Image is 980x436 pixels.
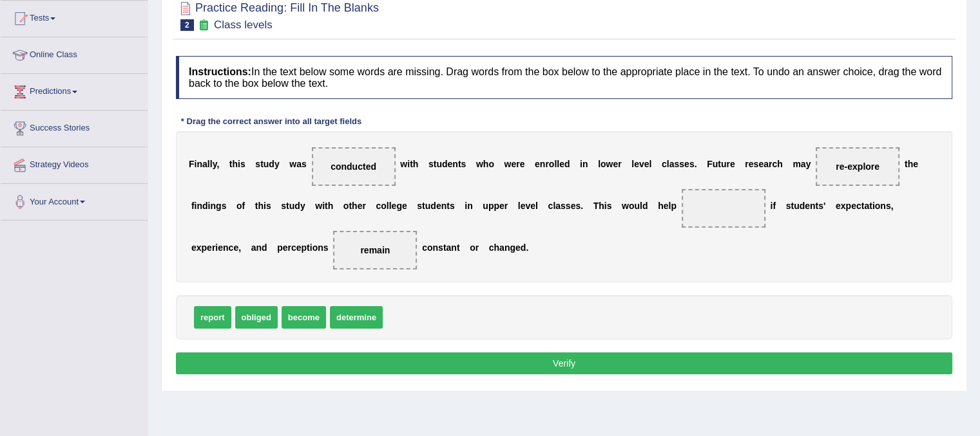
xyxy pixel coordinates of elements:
[310,242,312,253] b: i
[599,201,604,211] b: h
[256,242,262,253] b: n
[434,159,437,169] b: t
[216,201,222,211] b: g
[442,159,448,169] b: d
[1,184,148,216] a: Your Account
[794,201,800,211] b: u
[264,159,269,169] b: u
[400,159,407,169] b: w
[553,201,555,211] b: l
[362,201,365,211] b: r
[447,159,452,169] b: e
[707,159,713,169] b: F
[913,159,918,169] b: e
[387,201,389,211] b: l
[600,159,606,169] b: o
[540,159,546,169] b: n
[427,242,433,253] b: o
[294,201,300,211] b: d
[195,201,197,211] b: i
[269,159,274,169] b: d
[430,201,436,211] b: d
[515,242,521,253] b: e
[277,242,283,253] b: p
[598,159,600,169] b: l
[818,201,823,211] b: s
[300,201,305,211] b: y
[521,201,526,211] b: e
[451,242,457,253] b: n
[575,201,581,211] b: s
[606,159,613,169] b: w
[189,159,195,169] b: F
[333,231,417,269] span: Drop target
[315,201,322,211] b: w
[549,159,555,169] b: o
[223,242,229,253] b: n
[436,201,441,211] b: e
[593,201,599,211] b: T
[202,159,207,169] b: a
[443,242,447,253] b: t
[695,159,697,169] b: .
[318,242,323,253] b: n
[330,306,383,329] span: determine
[875,201,881,211] b: o
[195,159,197,169] b: i
[197,159,202,169] b: n
[581,201,583,211] b: .
[389,201,392,211] b: l
[851,201,856,211] b: e
[238,242,241,253] b: ,
[392,201,397,211] b: e
[240,159,245,169] b: s
[805,201,810,211] b: e
[511,159,516,169] b: e
[557,159,559,169] b: l
[669,159,675,169] b: a
[607,201,612,211] b: s
[622,201,629,211] b: w
[352,201,358,211] b: h
[674,159,679,169] b: s
[749,159,754,169] b: e
[644,159,649,169] b: e
[302,159,307,169] b: s
[791,201,794,211] b: t
[296,159,302,169] b: a
[634,201,640,211] b: u
[753,159,758,169] b: s
[1,1,148,33] a: Tests
[713,159,718,169] b: u
[526,242,528,253] b: .
[312,147,396,186] span: Drop target
[891,201,894,211] b: ,
[535,159,540,169] b: e
[580,159,582,169] b: i
[425,201,431,211] b: u
[582,159,588,169] b: n
[730,159,735,169] b: e
[307,242,310,253] b: t
[516,159,519,169] b: r
[726,159,729,169] b: r
[260,159,264,169] b: t
[494,201,499,211] b: p
[286,201,289,211] b: t
[520,159,525,169] b: e
[861,201,865,211] b: t
[476,159,483,169] b: w
[499,201,504,211] b: e
[262,242,267,253] b: d
[251,242,256,253] b: a
[836,161,879,172] span: re-explore
[535,201,538,211] b: l
[176,56,952,99] h4: In the text below some words are missing. Drag words from the box below to the appropriate place ...
[396,201,402,211] b: g
[823,201,825,211] b: '
[872,201,875,211] b: i
[684,159,689,169] b: e
[640,201,642,211] b: l
[499,242,504,253] b: a
[664,201,669,211] b: e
